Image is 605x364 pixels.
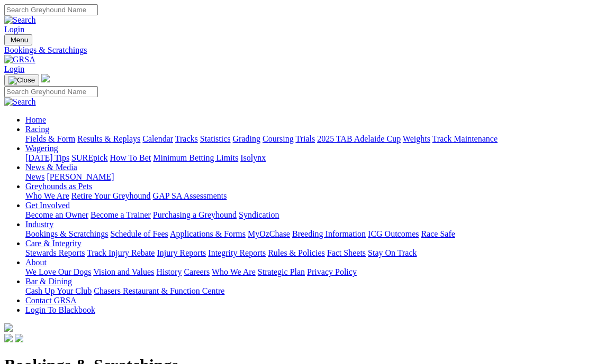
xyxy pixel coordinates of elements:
a: Cash Up Your Club [25,286,92,295]
input: Search [4,4,98,15]
a: Fields & Form [25,134,75,143]
a: Racing [25,125,49,134]
div: Care & Integrity [25,248,601,258]
a: Coursing [263,134,294,143]
div: About [25,267,601,277]
a: Fact Sheets [327,248,366,257]
a: Chasers Restaurant & Function Centre [94,286,224,295]
a: Results & Replays [77,134,140,143]
a: Track Injury Rebate [87,248,155,257]
a: Become an Owner [25,210,88,219]
div: Get Involved [25,210,601,220]
a: Breeding Information [292,229,366,238]
a: Contact GRSA [25,296,76,305]
a: Privacy Policy [307,267,357,276]
a: Rules & Policies [268,248,325,257]
a: Greyhounds as Pets [25,182,92,191]
a: Schedule of Fees [110,229,168,238]
a: Get Involved [25,201,70,210]
a: Vision and Values [93,267,154,276]
a: Purchasing a Greyhound [153,210,237,219]
a: Careers [184,267,210,276]
a: MyOzChase [248,229,290,238]
a: Who We Are [25,191,69,200]
a: Syndication [239,210,279,219]
button: Toggle navigation [4,74,39,86]
a: [DATE] Tips [25,153,69,162]
a: Stay On Track [368,248,417,257]
a: ICG Outcomes [368,229,419,238]
a: Bookings & Scratchings [25,229,108,238]
a: Wagering [25,144,58,153]
img: Search [4,97,36,107]
a: Retire Your Greyhound [71,191,151,200]
a: Login [4,64,24,73]
a: Calendar [142,134,173,143]
div: Racing [25,134,601,144]
a: Minimum Betting Limits [153,153,238,162]
a: Bookings & Scratchings [4,45,601,55]
img: Search [4,15,36,25]
a: Grading [233,134,260,143]
img: logo-grsa-white.png [41,74,50,82]
span: Menu [11,36,28,44]
a: Who We Are [212,267,256,276]
a: Care & Integrity [25,239,82,248]
a: About [25,258,47,267]
div: News & Media [25,172,601,182]
a: Isolynx [240,153,266,162]
a: News [25,172,44,181]
a: Race Safe [421,229,455,238]
div: Wagering [25,153,601,163]
img: Close [8,76,35,85]
a: SUREpick [71,153,107,162]
div: Greyhounds as Pets [25,191,601,201]
a: Industry [25,220,53,229]
a: Login [4,25,24,34]
a: [PERSON_NAME] [47,172,114,181]
a: Statistics [200,134,231,143]
a: Integrity Reports [208,248,266,257]
div: Industry [25,229,601,239]
img: facebook.svg [4,334,13,342]
img: GRSA [4,55,35,64]
a: Applications & Forms [170,229,246,238]
a: History [156,267,182,276]
a: Injury Reports [157,248,206,257]
a: Track Maintenance [432,134,498,143]
div: Bar & Dining [25,286,601,296]
a: 2025 TAB Adelaide Cup [317,134,401,143]
a: News & Media [25,163,77,172]
a: Become a Trainer [91,210,151,219]
a: Stewards Reports [25,248,85,257]
a: We Love Our Dogs [25,267,91,276]
img: logo-grsa-white.png [4,323,13,332]
a: How To Bet [110,153,151,162]
a: Login To Blackbook [25,305,95,314]
a: Tracks [175,134,198,143]
a: Bar & Dining [25,277,72,286]
a: Home [25,115,46,124]
img: twitter.svg [15,334,23,342]
a: Weights [403,134,430,143]
input: Search [4,86,98,97]
a: Strategic Plan [258,267,305,276]
button: Toggle navigation [4,34,32,45]
a: Trials [295,134,315,143]
a: GAP SA Assessments [153,191,227,200]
